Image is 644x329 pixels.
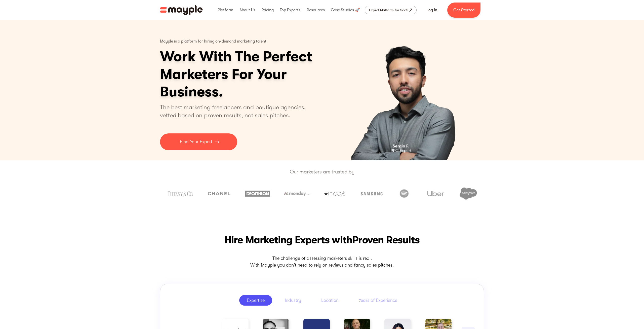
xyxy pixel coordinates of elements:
h1: Work With The Perfect Marketers For Your Business. [160,48,351,101]
div: Platform [216,2,234,18]
p: The challenge of assessing marketers skills is real. With Mayple you don't need to rely on review... [160,255,484,269]
div: About Us [238,2,257,18]
div: carousel [327,20,484,160]
div: Years of Experience [359,297,397,303]
a: Log In [420,4,443,16]
h2: Hire Marketing Experts with [160,233,484,247]
div: 1 of 4 [327,20,484,160]
div: Expertise [247,297,265,303]
div: Industry [285,297,301,303]
div: Location [321,297,339,303]
span: Proven Results [352,234,420,246]
a: Expert Platform for SaaS [365,6,417,14]
div: Resources [305,2,326,18]
div: Top Experts [278,2,302,18]
p: Mayple is a platform for hiring on-demand marketing talent. [160,35,268,48]
p: The best marketing freelancers and boutique agencies, vetted based on proven results, not sales p... [160,103,312,119]
a: Find Your Expert [160,133,237,150]
a: home [160,5,203,15]
a: Get Started [447,3,480,18]
p: Find Your Expert [180,138,212,145]
img: Mayple logo [160,5,203,15]
div: Pricing [260,2,275,18]
div: Expert Platform for SaaS [369,7,408,13]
